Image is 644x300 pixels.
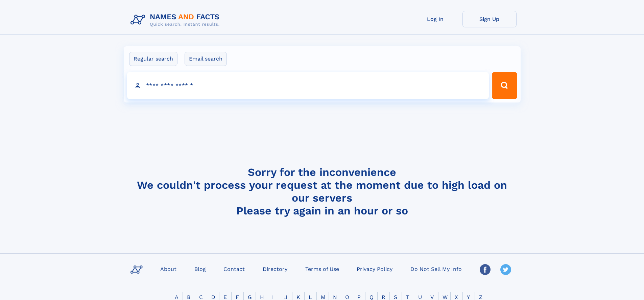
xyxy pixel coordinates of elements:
label: Regular search [129,52,177,66]
h4: Sorry for the inconvenience We couldn't process your request at the moment due to high load on ou... [128,166,517,217]
a: Contact [221,264,247,274]
a: Do Not Sell My Info [408,264,464,274]
a: Blog [192,264,209,274]
button: Search Button [492,72,517,99]
a: Directory [260,264,290,274]
label: Email search [185,52,227,66]
img: Facebook [480,264,491,275]
a: Sign Up [462,11,517,27]
a: Terms of Use [303,264,342,274]
input: search input [127,72,489,99]
a: About [158,264,179,274]
img: Twitter [500,264,511,275]
img: Logo Names and Facts [128,11,225,29]
a: Privacy Policy [354,264,395,274]
a: Log In [408,11,462,27]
